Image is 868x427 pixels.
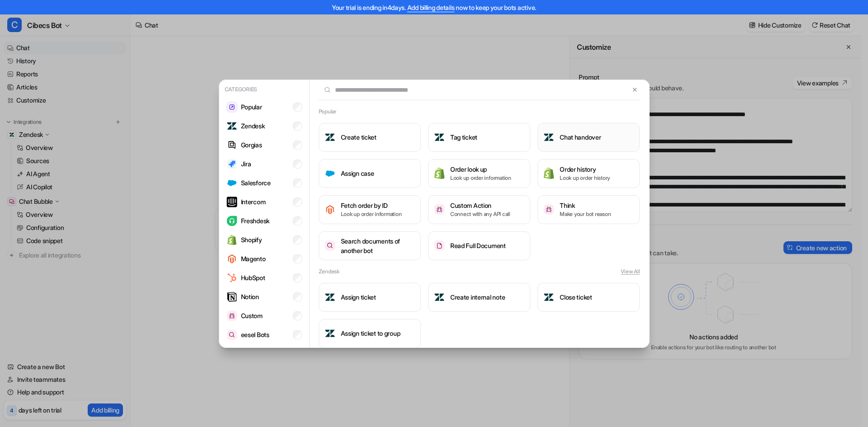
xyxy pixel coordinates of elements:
h3: Assign ticket to group [341,328,401,338]
img: Search documents of another bot [325,240,335,251]
h3: Think [560,201,611,210]
h3: Tag ticket [450,132,477,142]
h3: Custom Action [450,201,510,210]
h2: Zendesk [319,267,340,276]
h3: Create internal note [450,292,505,302]
img: Order look up [434,167,445,179]
button: Create internal noteCreate internal note [428,283,530,312]
button: ThinkThinkMake your bot reason [538,195,640,224]
h2: Popular [319,108,336,116]
h3: Read Full Document [450,241,506,250]
img: Tag ticket [434,132,445,143]
button: Custom ActionCustom ActionConnect with any API call [428,195,530,224]
p: Intercom [241,197,266,206]
img: Assign ticket to group [325,328,335,339]
p: eesel Bots [241,330,269,339]
p: Notion [241,292,259,301]
button: Order look upOrder look upLook up order information [428,159,530,188]
p: Salesforce [241,178,271,188]
p: Look up order history [560,174,610,182]
p: Custom [241,311,263,320]
img: Close ticket [543,292,554,303]
img: Custom Action [434,204,445,215]
button: Assign caseAssign case [319,159,421,188]
h3: Assign case [341,169,374,178]
p: Gorgias [241,140,262,150]
p: Categories [223,84,306,95]
img: Read Full Document [434,240,445,251]
h3: Order history [560,164,610,174]
p: Make your bot reason [560,210,611,218]
h3: Assign ticket [341,292,376,302]
p: Magento [241,254,266,263]
h3: Close ticket [560,292,592,302]
button: Chat handoverChat handover [538,123,640,152]
p: Freshdesk [241,216,269,225]
img: Assign ticket [325,292,335,303]
h3: Order look up [450,164,511,174]
button: Assign ticketAssign ticket [319,283,421,312]
button: Create ticketCreate ticket [319,123,421,152]
button: Assign ticket to groupAssign ticket to group [319,319,421,348]
p: Zendesk [241,121,265,131]
p: Popular [241,102,262,112]
img: Think [543,204,554,215]
h3: Chat handover [560,132,601,142]
p: HubSpot [241,273,265,282]
img: Chat handover [543,132,554,143]
p: Shopify [241,235,262,244]
p: Jira [241,159,251,169]
img: Order history [543,167,554,179]
img: Fetch order by ID [325,204,335,215]
h3: Search documents of another bot [341,236,415,255]
button: Tag ticketTag ticket [428,123,530,152]
img: Create internal note [434,292,445,303]
p: Connect with any API call [450,210,510,218]
button: Fetch order by IDFetch order by IDLook up order information [319,195,421,224]
button: Search documents of another botSearch documents of another bot [319,231,421,260]
h3: Fetch order by ID [341,201,402,210]
button: Read Full DocumentRead Full Document [428,231,530,260]
button: View All [621,267,640,276]
h3: Create ticket [341,132,377,142]
button: Order historyOrder historyLook up order history [538,159,640,188]
p: Look up order information [450,174,511,182]
img: Assign case [325,168,335,179]
img: Create ticket [325,132,335,143]
p: Look up order information [341,210,402,218]
button: Close ticketClose ticket [538,283,640,312]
